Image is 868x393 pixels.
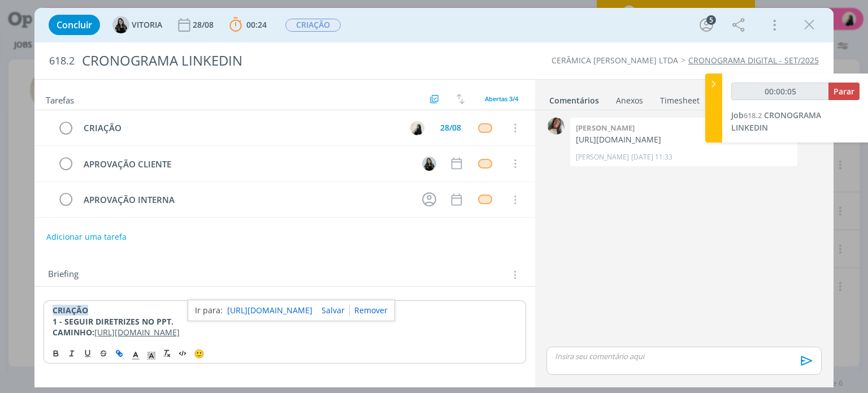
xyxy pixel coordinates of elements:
div: Anexos [616,95,643,106]
div: 28/08 [440,124,461,132]
button: Adicionar uma tarefa [46,227,127,247]
img: R [410,121,424,135]
img: V [112,16,129,33]
span: Cor do Texto [128,347,144,360]
div: APROVAÇÃO CLIENTE [79,157,411,171]
span: Briefing [48,267,79,282]
span: 618.2 [49,55,75,67]
span: Cor de Fundo [144,347,159,360]
button: Parar [828,83,860,100]
button: V [421,155,438,172]
button: 00:24 [227,16,270,34]
p: [URL][DOMAIN_NAME] [576,134,792,145]
a: Timesheet [659,90,700,106]
span: CRONOGRAMA LINKEDIN [731,110,821,133]
span: Tarefas [46,92,74,106]
strong: CAMINHO: [53,327,94,338]
div: dialog [34,8,833,387]
a: [URL][DOMAIN_NAME] [227,303,313,318]
a: CERÂMICA [PERSON_NAME] LTDA [552,55,678,66]
a: CRONOGRAMA DIGITAL - SET/2025 [688,55,819,66]
button: 5 [697,16,715,34]
button: CRIAÇÃO [285,18,341,32]
div: 28/08 [193,21,216,29]
span: 618.2 [744,110,762,120]
div: CRIAÇÃO [79,121,400,135]
img: arrow-down-up.svg [457,94,465,104]
span: Abertas 3/4 [485,94,518,103]
span: 00:24 [246,19,267,30]
div: 5 [706,15,716,25]
button: Concluir [49,15,100,35]
span: Concluir [57,20,92,29]
span: 🙂 [194,348,205,359]
span: Parar [834,86,854,97]
a: Job618.2CRONOGRAMA LINKEDIN [731,110,821,133]
button: VVITORIA [112,16,162,33]
button: 🙂 [191,347,207,360]
img: C [548,118,565,135]
a: [URL][DOMAIN_NAME] [94,327,180,338]
span: VITORIA [132,21,162,29]
strong: CRIAÇÃO [53,305,88,316]
span: [DATE] 11:33 [631,152,672,162]
div: APROVAÇÃO INTERNA [79,193,411,207]
strong: 1 - SEGUIR DIRETRIZES NO PPT. [53,316,173,327]
img: V [422,157,436,171]
a: Comentários [549,90,600,106]
div: CRONOGRAMA LINKEDIN [77,47,493,75]
p: [PERSON_NAME] [576,152,629,162]
button: R [409,119,426,136]
b: [PERSON_NAME] [576,123,635,133]
span: CRIAÇÃO [285,19,341,32]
